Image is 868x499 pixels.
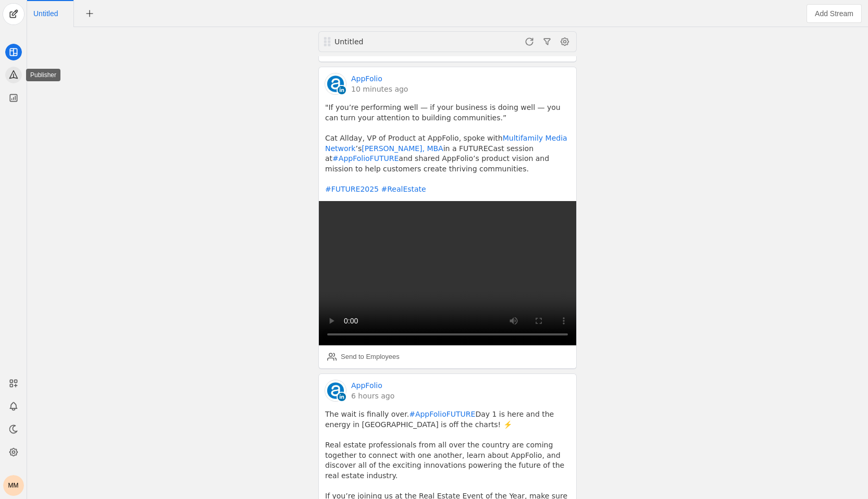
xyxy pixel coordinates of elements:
[341,352,400,362] div: Send to Employees
[351,84,408,94] a: 10 minutes ago
[325,185,379,193] a: #FUTURE2025
[409,410,475,418] a: #AppFolioFUTURE
[381,185,426,193] a: #RealEstate
[33,10,58,17] span: Click to edit name
[815,8,853,19] span: Add Stream
[351,380,382,391] a: AppFolio
[362,144,443,153] a: [PERSON_NAME], MBA
[334,36,458,47] div: Untitled
[26,69,60,81] div: Publisher
[332,154,399,163] a: #AppFolioFUTURE
[325,134,569,153] a: Multifamily Media Network
[325,73,346,94] img: cache
[3,475,24,496] button: MM
[80,9,99,17] app-icon-button: New Tab
[325,103,570,194] pre: "If you’re performing well — if your business is doing well — you can turn your attention to buil...
[323,348,404,365] button: Send to Employees
[325,380,346,401] img: cache
[351,391,394,401] a: 6 hours ago
[807,4,862,23] button: Add Stream
[351,73,382,84] a: AppFolio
